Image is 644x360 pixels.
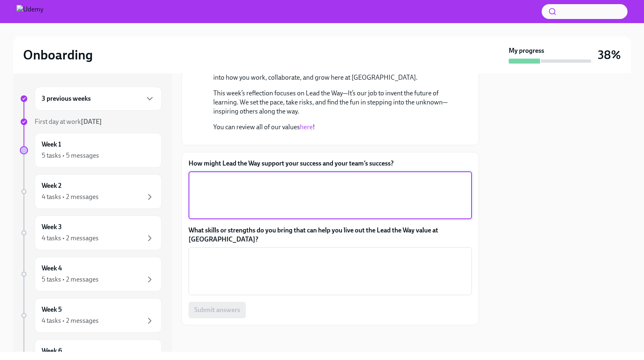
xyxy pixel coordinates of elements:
[189,226,472,244] label: What skills or strengths do you bring that can help you live out the Lead the Way value at [GEOGR...
[42,181,61,190] h6: Week 2
[42,305,62,314] h6: Week 5
[189,159,472,168] label: How might Lead the Way support your success and your team’s success?
[20,133,162,168] a: Week 15 tasks • 5 messages
[300,123,313,131] a: here
[20,257,162,291] a: Week 45 tasks • 2 messages
[42,140,61,149] h6: Week 1
[81,118,102,126] strong: [DATE]
[23,47,93,63] h2: Onboarding
[35,87,162,111] div: 3 previous weeks
[42,223,62,232] h6: Week 3
[509,46,544,55] strong: My progress
[42,192,99,201] div: 4 tasks • 2 messages
[42,275,99,284] div: 5 tasks • 2 messages
[42,346,62,355] h6: Week 6
[17,5,43,18] img: Udemy
[35,118,102,126] span: First day at work
[213,123,459,132] p: You can review all of our values !
[20,216,162,250] a: Week 34 tasks • 2 messages
[42,151,99,160] div: 5 tasks • 5 messages
[20,117,162,126] a: First day at work[DATE]
[42,234,99,243] div: 4 tasks • 2 messages
[42,264,62,273] h6: Week 4
[42,94,91,103] h6: 3 previous weeks
[20,298,162,333] a: Week 54 tasks • 2 messages
[598,47,621,62] h3: 38%
[213,89,459,116] p: This week’s reflection focuses on Lead the Way—It’s our job to invent the future of learning. We ...
[42,316,99,325] div: 4 tasks • 2 messages
[20,174,162,209] a: Week 24 tasks • 2 messages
